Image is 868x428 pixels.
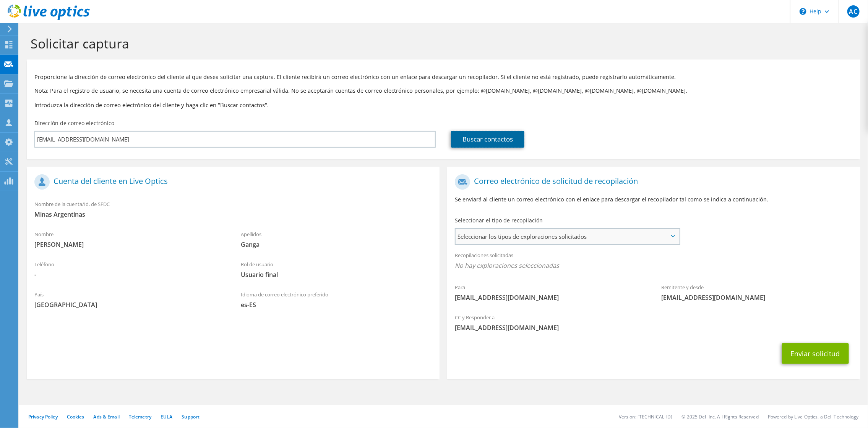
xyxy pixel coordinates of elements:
[682,414,759,420] li: © 2025 Dell Inc. All Rights Reserved
[34,101,853,109] h3: Introduzca la dirección de correo electrónico del cliente y haga clic en "Buscar contactos".
[782,343,849,364] button: Enviar solicitud
[67,414,84,420] a: Cookies
[27,196,440,222] div: Nombre de la cuenta/Id. de SFDC
[455,174,849,190] h1: Correo electrónico de solicitud de recopilación
[34,119,114,127] label: Dirección de correo electrónico
[654,279,860,306] div: Remitente y desde
[447,309,860,336] div: CC y Responder a
[27,226,233,253] div: Nombre
[34,210,432,219] span: Minas Argentinas
[455,293,646,302] span: [EMAIL_ADDRESS][DOMAIN_NAME]
[456,229,679,244] span: Seleccionar los tipos de exploraciones solicitados
[34,270,226,279] span: -
[34,301,226,309] span: [GEOGRAPHIC_DATA]
[447,279,654,306] div: Para
[451,131,524,148] a: Buscar contactos
[241,301,432,309] span: es-ES
[233,226,440,253] div: Apellidos
[27,286,233,313] div: País
[161,414,172,420] a: EULA
[129,414,151,420] a: Telemetry
[27,256,233,283] div: Teléfono
[34,73,853,81] p: Proporcione la dirección de correo electrónico del cliente al que desea solicitar una captura. El...
[233,256,440,283] div: Rol de usuario
[241,240,432,249] span: Ganga
[768,414,859,420] li: Powered by Live Optics, a Dell Technology
[182,414,200,420] a: Support
[455,261,852,270] span: No hay exploraciones seleccionadas
[800,8,806,15] svg: \n
[94,414,120,420] a: Ads & Email
[34,87,853,95] p: Nota: Para el registro de usuario, se necesita una cuenta de correo electrónico empresarial válid...
[28,414,58,420] a: Privacy Policy
[847,5,860,18] span: AC
[34,240,226,249] span: [PERSON_NAME]
[447,247,860,275] div: Recopilaciones solicitadas
[619,414,673,420] li: Version: [TECHNICAL_ID]
[662,293,853,302] span: [EMAIL_ADDRESS][DOMAIN_NAME]
[455,323,852,332] span: [EMAIL_ADDRESS][DOMAIN_NAME]
[34,174,428,190] h1: Cuenta del cliente en Live Optics
[233,286,440,313] div: Idioma de correo electrónico preferido
[455,195,852,204] p: Se enviará al cliente un correo electrónico con el enlace para descargar el recopilador tal como ...
[241,270,432,279] span: Usuario final
[31,35,853,51] h1: Solicitar captura
[455,217,543,224] label: Seleccionar el tipo de recopilación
